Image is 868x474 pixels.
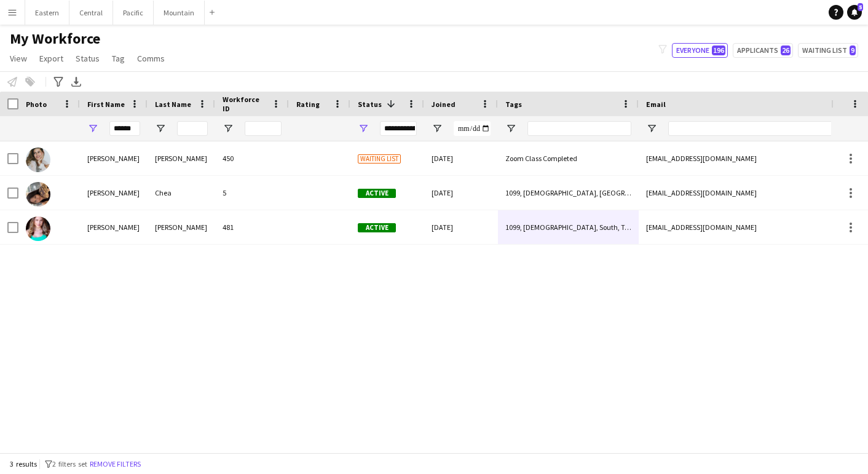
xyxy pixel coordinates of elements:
[215,176,289,210] div: 5
[10,53,27,64] span: View
[39,53,63,64] span: Export
[112,53,125,64] span: Tag
[109,121,140,136] input: First Name Filter Input
[646,100,666,109] span: Email
[424,210,498,244] div: [DATE]
[137,53,165,64] span: Comms
[148,176,215,210] div: Chea
[52,459,87,468] span: 2 filters set
[87,457,143,471] button: Remove filters
[358,189,396,198] span: Active
[223,95,267,113] span: Workforce ID
[223,123,234,134] button: Open Filter Menu
[847,5,862,20] a: 5
[358,100,382,109] span: Status
[498,141,639,175] div: Zoom Class Completed
[712,45,725,55] span: 196
[80,176,148,210] div: [PERSON_NAME]
[87,123,98,134] button: Open Filter Menu
[424,141,498,175] div: [DATE]
[69,74,84,89] app-action-btn: Export XLSX
[25,1,69,25] button: Eastern
[155,123,166,134] button: Open Filter Menu
[26,216,50,241] img: Hannah Holcomb
[505,100,522,109] span: Tags
[505,123,516,134] button: Open Filter Menu
[858,3,863,11] span: 5
[215,210,289,244] div: 481
[215,141,289,175] div: 450
[113,1,154,25] button: Pacific
[781,45,791,55] span: 26
[646,123,657,134] button: Open Filter Menu
[296,100,320,109] span: Rating
[107,50,130,66] a: Tag
[76,53,100,64] span: Status
[87,100,125,109] span: First Name
[358,223,396,232] span: Active
[148,141,215,175] div: [PERSON_NAME]
[498,176,639,210] div: 1099, [DEMOGRAPHIC_DATA], [GEOGRAPHIC_DATA], [GEOGRAPHIC_DATA]
[424,176,498,210] div: [DATE]
[26,100,47,109] span: Photo
[26,148,50,172] img: Hannah Taylor
[80,141,148,175] div: [PERSON_NAME]
[26,182,50,207] img: Hannah Chea
[850,45,856,55] span: 9
[177,121,208,136] input: Last Name Filter Input
[71,50,105,66] a: Status
[80,210,148,244] div: [PERSON_NAME]
[454,121,491,136] input: Joined Filter Input
[432,123,443,134] button: Open Filter Menu
[245,121,282,136] input: Workforce ID Filter Input
[358,154,401,164] span: Waiting list
[527,121,631,136] input: Tags Filter Input
[498,210,639,244] div: 1099, [DEMOGRAPHIC_DATA], South, Travel Team
[155,100,191,109] span: Last Name
[358,123,369,134] button: Open Filter Menu
[733,43,793,58] button: Applicants26
[10,30,100,48] span: My Workforce
[148,210,215,244] div: [PERSON_NAME]
[432,100,456,109] span: Joined
[5,50,32,66] a: View
[34,50,68,66] a: Export
[154,1,205,25] button: Mountain
[672,43,728,58] button: Everyone196
[51,74,66,89] app-action-btn: Advanced filters
[132,50,170,66] a: Comms
[69,1,113,25] button: Central
[798,43,858,58] button: Waiting list9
